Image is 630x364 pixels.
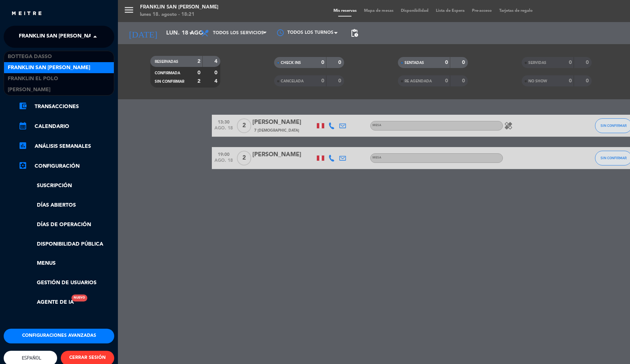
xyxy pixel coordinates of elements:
[18,201,114,210] a: Días abiertos
[18,141,27,150] i: assessment
[71,295,87,301] div: Nuevo
[18,101,27,110] i: account_balance_wallet
[8,75,58,83] span: Franklin El Polo
[350,29,359,38] span: pending_actions
[18,142,114,151] a: assessmentANÁLISIS SEMANALES
[8,86,50,94] span: [PERSON_NAME]
[18,122,114,131] a: calendar_monthCalendario
[4,329,114,343] button: Configuraciones avanzadas
[18,240,114,249] a: Disponibilidad pública
[19,29,101,44] span: Franklin San [PERSON_NAME]
[18,182,114,190] a: Suscripción
[8,64,90,72] span: Franklin San [PERSON_NAME]
[20,355,41,361] span: Español
[11,11,42,17] img: MEITRE
[18,161,27,170] i: settings_applications
[18,162,114,171] a: Configuración
[8,53,52,61] span: Bottega Dasso
[18,121,27,130] i: calendar_month
[18,298,74,307] a: Agente de IANuevo
[18,259,114,268] a: Menus
[18,279,114,287] a: Gestión de usuarios
[18,102,114,111] a: account_balance_walletTransacciones
[18,221,114,229] a: Días de Operación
